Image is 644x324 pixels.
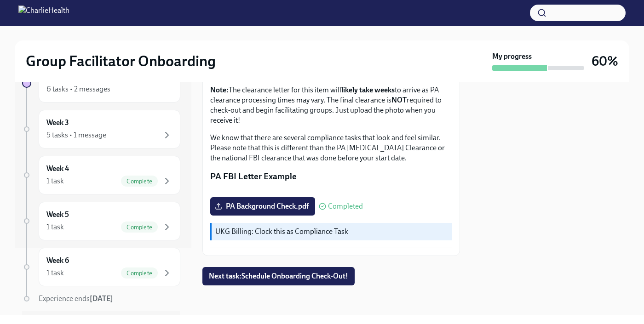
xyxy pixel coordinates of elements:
[121,224,158,231] span: Complete
[46,118,69,128] h6: Week 3
[328,203,363,210] span: Completed
[46,222,64,232] div: 1 task
[202,267,355,285] button: Next task:Schedule Onboarding Check-Out!
[18,6,69,20] img: CharlieHealth
[22,248,180,286] a: Week 61 taskComplete
[210,85,452,125] p: The clearance letter for this item will to arrive as PA clearance processing times may vary. The ...
[26,52,216,70] h2: Group Facilitator Onboarding
[592,53,618,69] h3: 60%
[215,227,448,237] p: UKG Billing: Clock this as Compliance Task
[22,156,180,194] a: Week 41 taskComplete
[210,197,315,216] label: PA Background Check.pdf
[210,85,229,94] strong: Note:
[492,51,532,62] strong: My progress
[46,210,69,220] h6: Week 5
[46,130,106,140] div: 5 tasks • 1 message
[391,96,407,104] strong: NOT
[209,272,348,281] span: Next task : Schedule Onboarding Check-Out!
[39,294,113,303] span: Experience ends
[341,85,395,94] strong: likely take weeks
[22,202,180,240] a: Week 51 taskComplete
[46,84,110,94] div: 6 tasks • 2 messages
[46,268,64,278] div: 1 task
[217,202,309,211] span: PA Background Check.pdf
[46,256,69,266] h6: Week 6
[210,171,452,182] p: PA FBI Letter Example
[90,294,113,303] strong: [DATE]
[121,270,158,277] span: Complete
[210,133,452,163] p: We know that there are several compliance tasks that look and feel similar. Please note that this...
[22,110,180,148] a: Week 35 tasks • 1 message
[22,64,180,102] a: 6 tasks • 2 messages
[121,178,158,185] span: Complete
[46,176,64,186] div: 1 task
[46,164,69,174] h6: Week 4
